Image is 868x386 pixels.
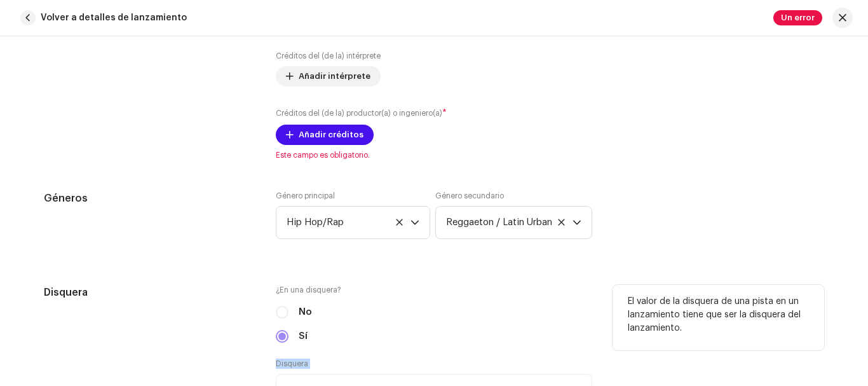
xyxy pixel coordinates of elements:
[276,125,374,145] button: Añadir créditos
[276,109,442,117] small: Créditos del (de la) productor(a) o ingeniero(a)
[276,191,335,201] label: Género principal
[299,329,308,343] label: Sí
[276,51,381,61] label: Créditos del (de la) intérprete
[276,285,592,295] label: ¿En una disquera?
[299,305,312,319] label: No
[44,191,255,206] h5: Géneros
[446,207,573,238] span: Reggaeton / Latin Urban
[628,295,809,335] p: El valor de la disquera de una pista en un lanzamiento tiene que ser la disquera del lanzamiento.
[410,207,419,238] div: dropdown trigger
[276,359,310,369] label: Disquera
[573,207,581,238] div: dropdown trigger
[276,66,381,86] button: Añadir intérprete
[299,122,363,148] span: Añadir créditos
[435,191,504,201] label: Género secundario
[299,64,370,89] span: Añadir intérprete
[276,150,592,160] span: Este campo es obligatorio.
[287,207,410,238] span: Hip Hop/Rap
[44,285,255,300] h5: Disquera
